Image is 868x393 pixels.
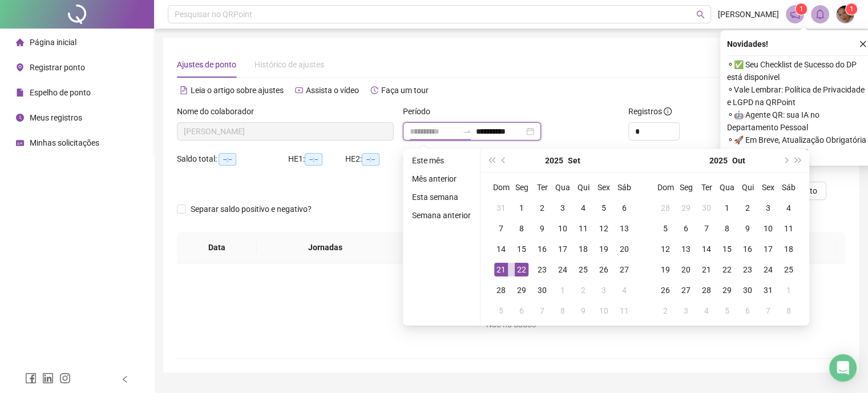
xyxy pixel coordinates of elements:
td: 2025-10-05 [655,218,676,239]
div: 9 [741,222,754,235]
td: 2025-09-06 [614,198,635,218]
span: instagram [59,372,71,384]
span: JOANA LAYLLA MARTINS DO NASCIMENTO [184,123,387,140]
th: Seg [676,177,696,198]
td: 2025-09-29 [676,198,696,218]
span: Separar saldo positivo e negativo? [186,203,316,215]
div: 24 [556,263,570,276]
div: 6 [617,201,631,215]
td: 2025-09-07 [491,218,511,239]
td: 2025-11-07 [758,300,778,321]
th: Sex [758,177,778,198]
div: 10 [761,222,775,235]
span: 1 [850,5,854,13]
div: 30 [700,201,713,215]
td: 2025-09-18 [573,239,594,259]
td: 2025-09-24 [552,259,573,280]
button: super-prev-year [485,149,498,172]
sup: Atualize o seu contato no menu Meus Dados [846,3,857,15]
div: 1 [720,201,734,215]
div: 4 [576,201,590,215]
td: 2025-09-15 [511,239,532,259]
td: 2025-10-29 [717,280,737,300]
li: Esta semana [407,190,475,204]
td: 2025-09-09 [532,218,552,239]
span: Registros [628,105,672,118]
td: 2025-09-28 [655,198,676,218]
span: search [696,10,705,19]
div: 13 [679,242,693,256]
th: Ter [696,177,717,198]
td: 2025-10-06 [676,218,696,239]
td: 2025-09-30 [532,280,552,300]
td: 2025-09-05 [594,198,614,218]
span: file [16,89,24,97]
td: 2025-10-22 [717,259,737,280]
div: 4 [617,283,631,297]
td: 2025-11-06 [737,300,758,321]
div: 13 [617,222,631,235]
td: 2025-10-09 [573,300,594,321]
div: 17 [556,242,570,256]
div: 31 [494,201,508,215]
td: 2025-09-26 [594,259,614,280]
div: 27 [617,263,631,276]
td: 2025-09-23 [532,259,552,280]
span: youtube [295,86,303,94]
span: left [121,375,129,383]
button: month panel [732,149,745,172]
td: 2025-10-16 [737,239,758,259]
span: Novidades ! [727,38,768,50]
td: 2025-10-03 [758,198,778,218]
td: 2025-11-02 [655,300,676,321]
span: --:-- [305,153,322,166]
div: 14 [700,242,713,256]
div: 5 [597,201,611,215]
span: home [16,38,24,46]
div: 1 [515,201,528,215]
th: Sáb [778,177,799,198]
div: 28 [700,283,713,297]
th: Dom [491,177,511,198]
th: Seg [511,177,532,198]
div: 21 [494,263,508,276]
span: linkedin [42,372,54,384]
div: 18 [576,242,590,256]
td: 2025-09-01 [511,198,532,218]
td: 2025-09-25 [573,259,594,280]
div: 29 [515,283,528,297]
td: 2025-09-11 [573,218,594,239]
div: 7 [494,222,508,235]
div: 5 [494,304,508,318]
th: Ter [532,177,552,198]
div: 3 [556,201,570,215]
td: 2025-09-19 [594,239,614,259]
td: 2025-11-03 [676,300,696,321]
div: 22 [515,263,528,276]
div: 2 [659,304,672,318]
td: 2025-09-03 [552,198,573,218]
span: Assista o vídeo [306,86,359,95]
td: 2025-10-01 [552,280,573,300]
th: Sex [594,177,614,198]
td: 2025-10-20 [676,259,696,280]
td: 2025-11-01 [778,280,799,300]
td: 2025-10-08 [552,300,573,321]
span: Registrar ponto [30,63,85,72]
td: 2025-10-07 [696,218,717,239]
span: Minhas solicitações [30,138,99,147]
div: 9 [576,304,590,318]
div: 22 [720,263,734,276]
div: 14 [494,242,508,256]
td: 2025-10-02 [573,280,594,300]
li: Mês anterior [407,172,475,186]
th: Data [177,232,257,263]
div: 4 [782,201,796,215]
div: 29 [720,283,734,297]
div: 6 [679,222,693,235]
span: 1 [800,5,804,13]
td: 2025-10-26 [655,280,676,300]
td: 2025-10-27 [676,280,696,300]
button: year panel [709,149,728,172]
span: facebook [25,372,37,384]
